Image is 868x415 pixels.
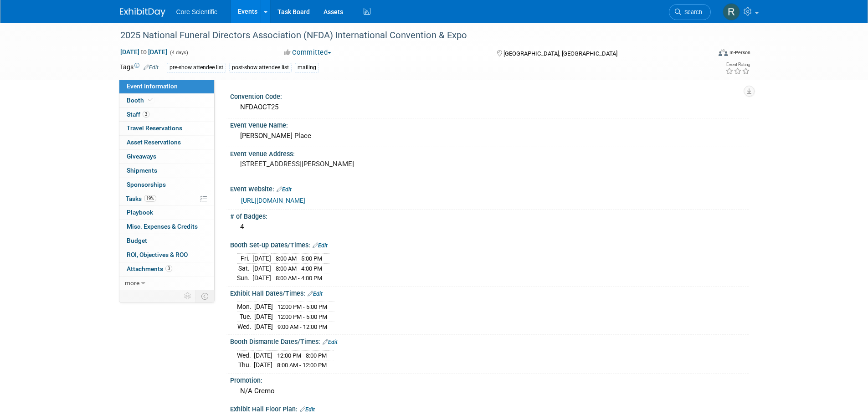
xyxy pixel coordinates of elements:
[195,290,214,302] td: Toggle Event Tabs
[254,322,273,331] td: [DATE]
[657,47,751,61] div: Event Format
[165,265,172,272] span: 3
[277,303,327,310] span: 12:00 PM - 5:00 PM
[237,100,742,114] div: NFDAOCT25
[230,147,749,159] div: Event Venue Address:
[237,273,252,283] td: Sun.
[230,335,749,347] div: Booth Dismantle Dates/Times:
[119,122,214,135] a: Travel Reservations
[117,27,697,44] div: 2025 National Funeral Directors Association (NFDA) International Convention & Expo
[254,350,272,360] td: [DATE]
[281,48,335,57] button: Committed
[127,181,166,188] span: Sponsorships
[237,360,254,370] td: Thu.
[127,167,157,174] span: Shipments
[230,182,749,194] div: Event Website:
[323,339,338,345] a: Edit
[252,263,271,273] td: [DATE]
[237,312,254,322] td: Tue.
[119,234,214,248] a: Budget
[230,238,749,250] div: Booth Set-up Dates/Times:
[127,82,178,90] span: Event Information
[276,255,322,262] span: 8:00 AM - 5:00 PM
[143,111,149,118] span: 3
[119,262,214,276] a: Attachments3
[169,50,188,56] span: (4 days)
[503,50,617,57] span: [GEOGRAPHIC_DATA], [GEOGRAPHIC_DATA]
[277,362,327,369] span: 8:00 AM - 12:00 PM
[237,322,254,331] td: Wed.
[237,129,742,143] div: [PERSON_NAME] Place
[252,273,271,283] td: [DATE]
[277,352,327,359] span: 12:00 PM - 8:00 PM
[119,206,214,220] a: Playbook
[167,63,226,72] div: pre-show attendee list
[127,237,147,244] span: Budget
[119,277,214,290] a: more
[148,97,153,102] i: Booth reservation complete
[669,4,711,20] a: Search
[230,210,749,221] div: # of Badges:
[241,197,305,204] a: [URL][DOMAIN_NAME]
[230,374,749,385] div: Promotion:
[254,302,273,312] td: [DATE]
[119,80,214,93] a: Event Information
[119,136,214,149] a: Asset Reservations
[126,195,156,202] span: Tasks
[180,290,196,302] td: Personalize Event Tab Strip
[119,150,214,164] a: Giveaways
[719,49,728,56] img: Format-Inperson.png
[276,275,322,282] span: 8:00 AM - 4:00 PM
[127,97,154,104] span: Booth
[144,64,159,71] a: Edit
[277,186,292,193] a: Edit
[119,248,214,262] a: ROI, Objectives & ROO
[237,350,254,360] td: Wed.
[119,192,214,206] a: Tasks19%
[237,254,252,264] td: Fri.
[308,291,323,297] a: Edit
[119,94,214,108] a: Booth
[252,254,271,264] td: [DATE]
[230,118,749,130] div: Event Venue Name:
[723,3,740,20] img: Rachel Wolff
[119,178,214,192] a: Sponsorships
[300,406,315,413] a: Edit
[125,279,139,287] span: more
[313,242,328,249] a: Edit
[725,62,750,67] div: Event Rating
[237,263,252,273] td: Sat.
[127,111,149,118] span: Staff
[254,360,272,370] td: [DATE]
[240,160,436,168] pre: [STREET_ADDRESS][PERSON_NAME]
[127,265,172,272] span: Attachments
[230,402,749,414] div: Exhibit Hall Floor Plan:
[237,384,742,398] div: N/A Cremo
[127,223,198,230] span: Misc. Expenses & Credits
[127,209,153,216] span: Playbook
[295,63,319,72] div: mailing
[176,8,217,15] span: Core Scientific
[276,265,322,272] span: 8:00 AM - 4:00 PM
[119,164,214,178] a: Shipments
[277,313,327,320] span: 12:00 PM - 5:00 PM
[237,302,254,312] td: Mon.
[229,63,292,72] div: post-show attendee list
[127,153,156,160] span: Giveaways
[230,287,749,298] div: Exhibit Hall Dates/Times:
[120,62,159,73] td: Tags
[139,48,148,56] span: to
[144,195,156,202] span: 19%
[230,90,749,101] div: Convention Code:
[681,9,702,15] span: Search
[120,48,168,56] span: [DATE] [DATE]
[254,312,273,322] td: [DATE]
[127,124,182,132] span: Travel Reservations
[119,108,214,122] a: Staff3
[237,220,742,234] div: 4
[127,138,181,146] span: Asset Reservations
[120,8,165,17] img: ExhibitDay
[127,251,188,258] span: ROI, Objectives & ROO
[729,49,750,56] div: In-Person
[277,323,327,330] span: 9:00 AM - 12:00 PM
